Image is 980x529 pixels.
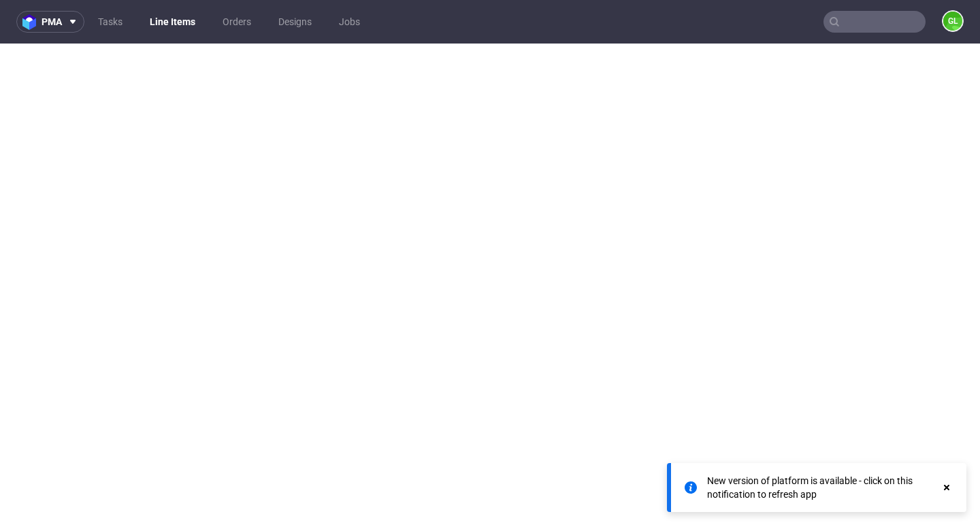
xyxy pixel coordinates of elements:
[214,11,259,33] a: Orders
[16,11,84,33] button: pma
[90,11,131,33] a: Tasks
[707,474,941,501] div: New version of platform is available - click on this notification to refresh app
[42,17,62,27] span: pma
[22,14,42,30] img: logo
[270,11,320,33] a: Designs
[331,11,368,33] a: Jobs
[142,11,203,33] a: Line Items
[943,12,962,31] figcaption: GL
